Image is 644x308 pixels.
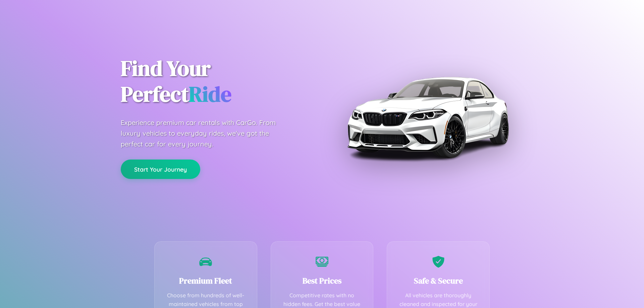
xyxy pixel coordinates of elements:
[397,275,479,286] h3: Safe & Secure
[344,34,512,201] img: Premium BMW car rental vehicle
[189,79,231,109] span: Ride
[121,56,312,107] h1: Find Your Perfect
[165,275,247,286] h3: Premium Fleet
[121,117,288,149] p: Experience premium car rentals with CarGo. From luxury vehicles to everyday rides, we've got the ...
[121,160,200,179] button: Start Your Journey
[281,275,363,286] h3: Best Prices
